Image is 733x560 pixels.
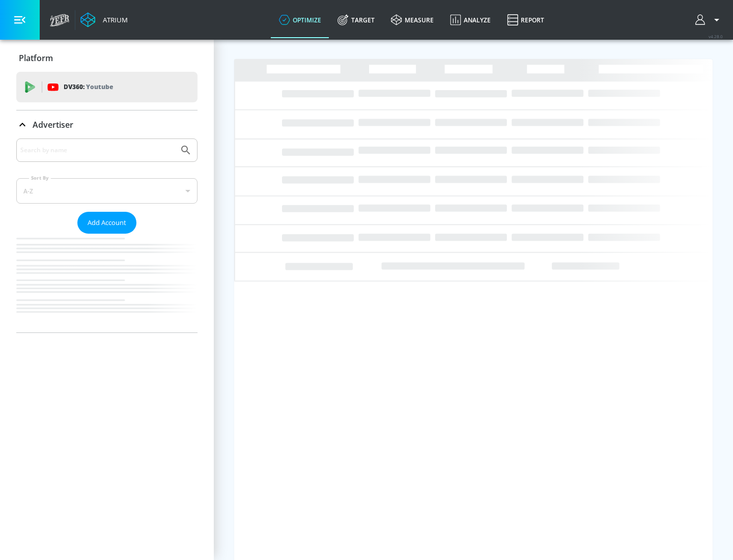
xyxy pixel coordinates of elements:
[86,81,113,92] p: Youtube
[329,2,383,38] a: Target
[77,212,136,234] button: Add Account
[16,72,198,102] div: DV360: Youtube
[16,110,198,139] div: Advertiser
[33,119,73,130] p: Advertiser
[29,175,51,181] label: Sort By
[442,2,499,38] a: Analyze
[20,144,175,157] input: Search by name
[99,15,128,24] div: Atrium
[88,217,126,229] span: Add Account
[16,178,198,204] div: A-Z
[16,44,198,72] div: Platform
[499,2,552,38] a: Report
[709,34,723,39] span: v 4.28.0
[19,52,53,64] p: Platform
[80,12,128,27] a: Atrium
[16,138,198,332] div: Advertiser
[271,2,329,38] a: optimize
[16,234,198,332] nav: list of Advertiser
[383,2,442,38] a: measure
[64,81,113,93] p: DV360:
